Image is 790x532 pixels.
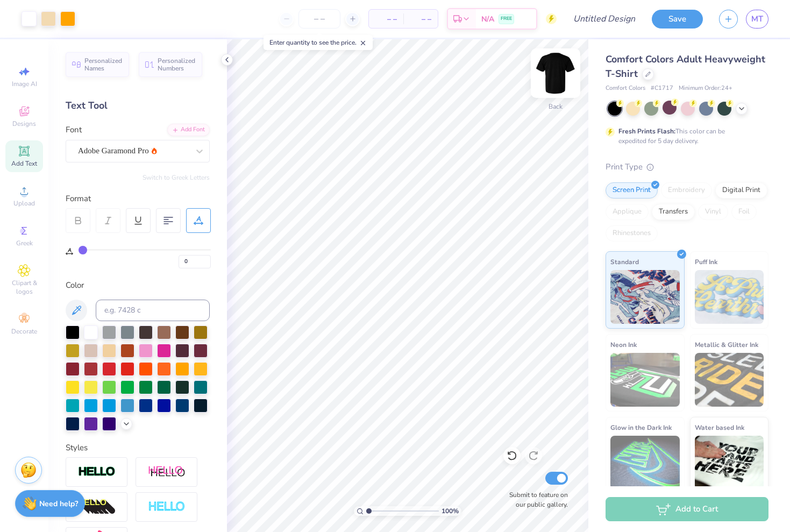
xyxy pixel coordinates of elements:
div: Embroidery [661,182,712,198]
img: Metallic & Glitter Ink [695,353,764,407]
input: Untitled Design [565,8,644,30]
img: Back [534,52,577,95]
div: Color [66,279,210,292]
label: Submit to feature on our public gallery. [503,490,568,509]
img: Stroke [78,466,116,478]
div: Screen Print [606,182,658,198]
span: # C1717 [651,84,673,93]
div: Digital Print [715,182,767,198]
span: Add Text [11,159,37,168]
div: Vinyl [698,204,728,220]
div: Add Font [167,124,210,136]
input: – – [298,9,340,29]
strong: Fresh Prints Flash: [618,127,675,136]
img: 3d Illusion [78,499,116,516]
span: Personalized Names [84,57,123,72]
div: Text Tool [66,98,210,113]
span: Designs [12,119,36,128]
span: – – [375,13,397,25]
input: e.g. 7428 c [96,300,210,321]
strong: Need help? [39,499,78,509]
img: Negative Space [148,501,186,513]
img: Standard [610,270,680,324]
div: Print Type [606,161,768,173]
span: Decorate [11,327,37,336]
div: Styles [66,442,210,454]
span: Comfort Colors Adult Heavyweight T-Shirt [606,53,765,80]
img: Shadow [148,465,186,479]
span: MT [751,13,763,25]
a: MT [746,10,768,29]
img: Puff Ink [695,270,764,324]
span: Upload [13,199,35,208]
div: Back [549,102,563,111]
span: Comfort Colors [606,84,645,93]
div: Rhinestones [606,225,658,242]
span: Water based Ink [695,422,744,433]
span: Puff Ink [695,256,717,267]
label: Font [66,124,82,136]
div: Foil [731,204,757,220]
button: Save [652,10,703,29]
span: Personalized Numbers [158,57,196,72]
span: FREE [501,15,512,23]
span: Greek [16,239,33,247]
div: Transfers [652,204,695,220]
span: Neon Ink [610,339,637,350]
span: – – [410,13,431,25]
span: 100 % [442,506,459,516]
img: Glow in the Dark Ink [610,436,680,490]
div: This color can be expedited for 5 day delivery. [618,126,751,146]
button: Switch to Greek Letters [143,173,210,182]
span: N/A [481,13,494,25]
span: Clipart & logos [5,279,43,296]
span: Metallic & Glitter Ink [695,339,758,350]
div: Format [66,193,211,205]
span: Minimum Order: 24 + [679,84,732,93]
span: Image AI [12,80,37,88]
span: Standard [610,256,639,267]
span: Glow in the Dark Ink [610,422,672,433]
img: Water based Ink [695,436,764,490]
img: Neon Ink [610,353,680,407]
div: Enter quantity to see the price. [264,35,373,50]
div: Applique [606,204,649,220]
